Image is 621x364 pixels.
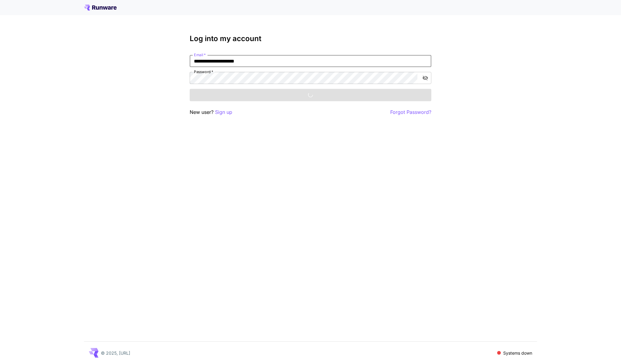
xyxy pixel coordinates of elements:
[194,52,206,57] label: Email
[190,34,431,43] h3: Log into my account
[215,108,232,116] button: Sign up
[194,69,213,74] label: Password
[190,108,232,116] p: New user?
[101,350,130,356] p: © 2025, [URL]
[503,350,532,356] p: Systems down
[390,108,431,116] button: Forgot Password?
[420,72,431,83] button: toggle password visibility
